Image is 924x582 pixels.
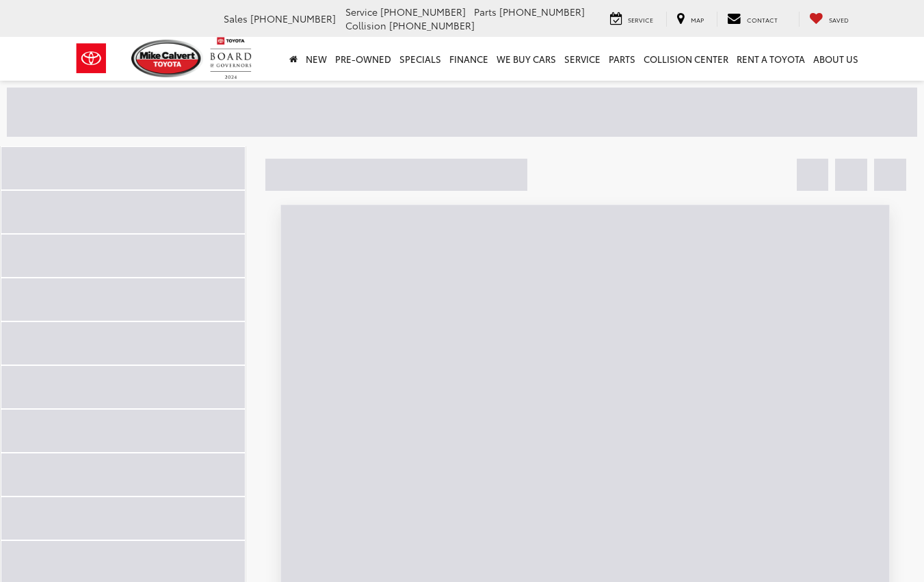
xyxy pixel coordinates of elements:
span: Map [691,15,704,24]
a: Home [285,37,302,81]
img: Mike Calvert Toyota [131,40,204,77]
a: Parts [605,37,639,81]
img: Toyota [66,36,117,81]
a: My Saved Vehicles [799,12,859,27]
span: [PHONE_NUMBER] [380,5,466,18]
span: Sales [224,12,248,25]
a: Specials [395,37,445,81]
span: [PHONE_NUMBER] [389,18,475,32]
a: Contact [717,12,788,27]
a: Pre-Owned [331,37,395,81]
a: Map [666,12,714,27]
a: Service [560,37,605,81]
a: Rent a Toyota [732,37,809,81]
span: Contact [747,15,778,24]
a: WE BUY CARS [492,37,560,81]
a: About Us [809,37,862,81]
span: Parts [474,5,497,18]
span: Saved [829,15,849,24]
a: New [302,37,331,81]
span: Service [628,15,653,24]
span: Collision [345,18,386,32]
span: [PHONE_NUMBER] [250,12,336,25]
a: Service [600,12,663,27]
span: Service [345,5,378,18]
span: [PHONE_NUMBER] [499,5,585,18]
a: Finance [445,37,492,81]
a: Collision Center [639,37,732,81]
